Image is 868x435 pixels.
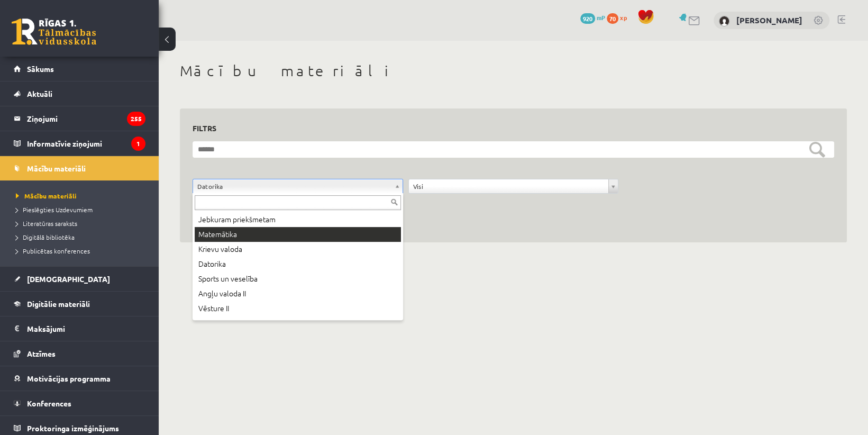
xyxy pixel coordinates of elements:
div: Vēsture II [195,301,401,316]
div: Krievu valoda [195,242,401,257]
div: Datorika [195,257,401,271]
div: Sports un veselība [195,271,401,286]
div: Uzņēmējdarbības pamati (Specializētais kurss) [195,316,401,331]
div: Jebkuram priekšmetam [195,212,401,227]
div: Angļu valoda II [195,286,401,301]
div: Matemātika [195,227,401,242]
